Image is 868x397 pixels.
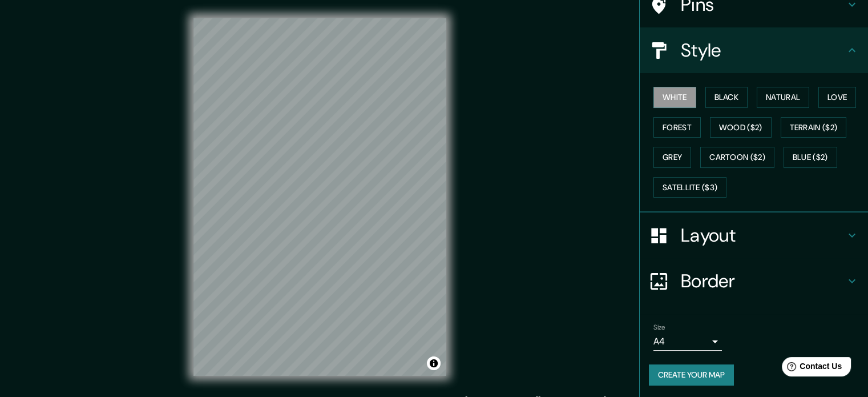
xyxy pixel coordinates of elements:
[653,117,701,138] button: Forest
[653,177,726,198] button: Satellite ($3)
[653,323,665,332] label: Size
[640,27,868,73] div: Style
[653,147,691,168] button: Grey
[681,39,845,62] h4: Style
[781,117,847,138] button: Terrain ($2)
[427,356,441,370] button: Toggle attribution
[700,147,774,168] button: Cartoon ($2)
[757,87,809,108] button: Natural
[653,332,722,351] div: A4
[784,147,837,168] button: Blue ($2)
[818,87,856,108] button: Love
[640,258,868,304] div: Border
[653,87,696,108] button: White
[681,270,845,292] h4: Border
[681,224,845,247] h4: Layout
[640,212,868,258] div: Layout
[193,18,446,376] canvas: Map
[649,364,734,386] button: Create your map
[705,87,748,108] button: Black
[710,117,772,138] button: Wood ($2)
[766,352,855,384] iframe: Help widget launcher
